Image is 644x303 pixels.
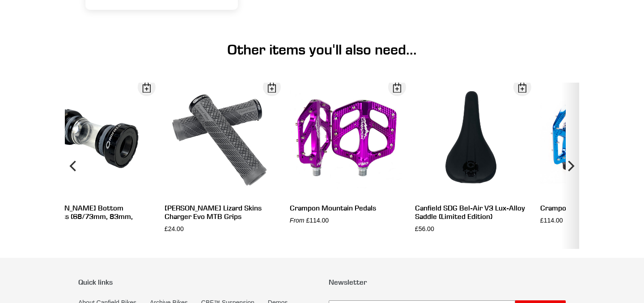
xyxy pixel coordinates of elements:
[329,278,566,286] p: Newsletter
[561,83,579,249] button: Next
[78,41,566,58] h1: Other items you'll also need...
[65,83,83,249] button: Previous
[78,278,315,286] p: Quick links
[165,83,276,234] a: [PERSON_NAME] Lizard Skins Charger Evo MTB Grips £24.00 Open Dialog Canfield Lizard Skins Charger...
